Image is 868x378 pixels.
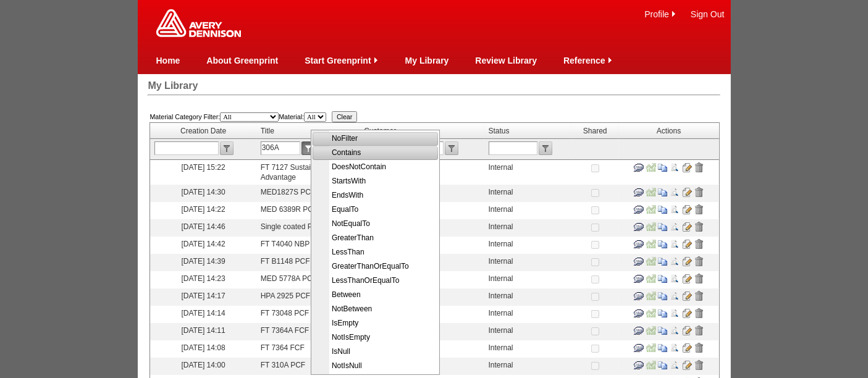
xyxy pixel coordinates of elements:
[484,202,571,219] td: Internal
[484,288,571,306] td: Internal
[670,274,680,283] input: View Greenprint
[314,274,439,288] span: LessThanOrEqualTo
[314,174,439,188] span: StartsWith
[670,222,680,232] input: View Greenprint
[156,31,241,38] a: Greenprint
[634,360,644,370] input: Greenprint Comments
[646,343,656,353] input: Greenprint Success Metrics
[312,259,439,274] a: GreaterThanOrEqualTo
[682,256,692,266] input: Edit Greenprint
[312,203,439,217] a: EqualTo
[682,360,692,370] input: Edit Greenprint
[658,325,668,335] input: Copy Greenprint
[682,343,692,353] input: Edit Greenprint
[314,231,439,245] span: GreaterThan
[682,308,692,318] input: Edit Greenprint
[682,204,692,214] input: Edit Greenprint
[670,162,680,172] input: View Greenprint
[150,288,256,306] td: [DATE] 14:17
[364,127,396,135] a: Customer
[314,316,439,330] span: IsEmpty
[646,204,656,214] input: Greenprint Success Metrics
[634,325,644,335] input: Greenprint Comments
[312,245,439,259] a: LessThan
[484,271,571,288] td: Internal
[670,239,680,249] input: View Greenprint
[312,146,439,160] a: Contains
[658,308,668,318] input: Copy Greenprint
[150,254,256,271] td: [DATE] 14:39
[314,160,439,174] span: DoesNotContain
[634,256,644,266] input: Greenprint Comments
[475,56,537,65] a: Review Library
[261,240,327,248] span: FT T4040 NBP PCF
[658,162,668,172] input: Copy Greenprint
[646,308,656,318] input: Greenprint Success Metrics
[694,204,704,214] input: Delete Greenprint
[563,56,605,65] a: Reference
[484,160,571,185] td: Internal
[682,222,692,232] input: Edit Greenprint
[670,204,680,214] input: View Greenprint
[634,222,644,232] input: Greenprint Comments
[314,132,439,146] span: NoFilter
[312,316,439,330] a: IsEmpty
[634,204,644,214] input: Greenprint Comments
[670,308,680,318] input: View Greenprint
[484,254,571,271] td: Internal
[694,308,704,318] input: Delete Greenprint
[314,259,439,274] span: GreaterThanOrEqualTo
[646,291,656,301] input: Greenprint Success Metrics
[332,111,357,122] input: Clear
[314,203,439,217] span: EqualTo
[682,187,692,197] input: Edit Greenprint
[180,127,226,135] a: Creation Date
[646,360,656,370] input: Greenprint Success Metrics
[694,291,704,301] input: Delete Greenprint
[312,217,439,231] a: NotEqualTo
[658,256,668,266] input: Copy Greenprint
[634,187,644,197] input: Greenprint Comments
[646,325,656,335] input: Greenprint Success Metrics
[314,288,439,302] span: Between
[669,9,678,19] img: Expand Profile
[619,123,719,139] th: Actions
[634,343,644,353] input: Greenprint Comments
[646,256,656,266] input: Greenprint Success Metrics
[312,345,439,359] a: IsNull
[670,360,680,370] input: View Greenprint
[694,187,704,197] input: Delete Greenprint
[156,9,241,37] img: Home
[670,325,680,335] input: View Greenprint
[261,163,329,182] span: FT 7127 Sustainable Advantage
[261,309,309,317] span: FT 73048 PCF
[658,239,668,249] input: Copy Greenprint
[682,274,692,283] input: Edit Greenprint
[646,239,656,249] input: Greenprint Success Metrics
[150,160,256,185] td: [DATE] 15:22
[148,80,198,91] span: My Library
[314,359,439,373] span: NotIsNull
[694,256,704,266] input: Delete Greenprint
[220,141,234,155] input: Filter
[682,325,692,335] input: Edit Greenprint
[694,274,704,283] input: Delete Greenprint
[670,187,680,197] input: View Greenprint
[261,292,310,300] span: HPA 2925 PCF
[312,174,439,188] a: StartsWith
[305,56,371,65] a: Start Greenprint
[644,9,669,19] a: Profile
[261,361,305,369] span: FT 310A PCF
[484,358,571,375] td: Internal
[314,330,439,345] span: NotIsEmpty
[634,274,644,283] input: Greenprint Comments
[658,187,668,197] input: Copy Greenprint
[694,162,704,172] input: Delete Greenprint
[646,187,656,197] input: Greenprint Success Metrics
[571,123,619,139] th: Shared
[694,360,704,370] input: Delete Greenprint
[206,56,278,65] a: About Greenprint
[484,185,571,202] td: Internal
[682,239,692,249] input: Edit Greenprint
[405,56,449,65] a: My Library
